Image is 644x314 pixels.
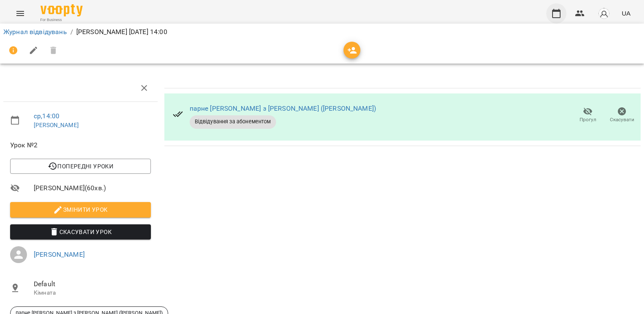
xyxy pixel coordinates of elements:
[40,4,83,16] img: Voopty Logo
[605,104,639,127] button: Скасувати
[580,116,596,123] span: Прогул
[10,3,30,24] button: Menu
[34,250,85,258] a: [PERSON_NAME]
[17,161,144,171] span: Попередні уроки
[598,8,610,19] img: avatar_s.png
[610,116,634,123] span: Скасувати
[3,28,67,36] a: Журнал відвідувань
[34,279,151,289] span: Default
[34,289,151,297] p: Кімната
[10,202,151,217] button: Змінити урок
[10,224,151,239] button: Скасувати Урок
[571,104,605,127] button: Прогул
[34,122,79,128] a: [PERSON_NAME]
[76,27,167,37] p: [PERSON_NAME] [DATE] 14:00
[17,227,144,237] span: Скасувати Урок
[190,104,376,112] a: парне [PERSON_NAME] з [PERSON_NAME] ([PERSON_NAME])
[622,9,631,18] span: UA
[3,27,641,37] nav: breadcrumb
[17,205,144,215] span: Змінити урок
[618,5,634,21] button: UA
[34,112,59,120] a: ср , 14:00
[70,27,73,37] li: /
[10,159,151,174] button: Попередні уроки
[190,118,276,125] span: Відвідування за абонементом
[40,17,83,23] span: For Business
[34,183,151,193] span: [PERSON_NAME] ( 60 хв. )
[10,140,151,150] span: Урок №2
